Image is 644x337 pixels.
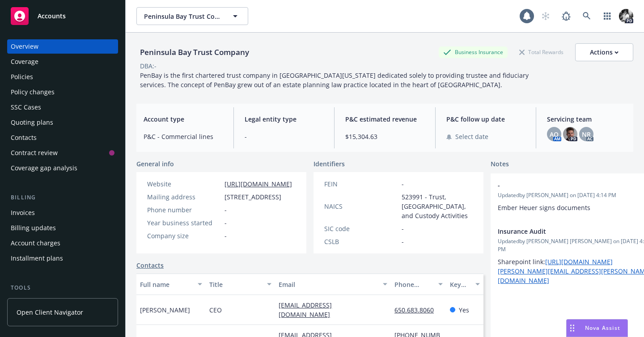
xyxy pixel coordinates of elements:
[11,146,58,160] div: Contract review
[7,55,118,69] a: Coverage
[7,161,118,175] a: Coverage gap analysis
[225,231,227,240] span: -
[147,205,221,215] div: Phone number
[575,43,633,61] button: Actions
[585,324,620,332] span: Nova Assist
[498,227,630,236] span: Insurance Audit
[11,70,33,84] div: Policies
[11,115,53,130] div: Quoting plans
[11,131,37,145] div: Contacts
[147,218,221,227] div: Year business started
[17,308,83,317] span: Open Client Navigator
[136,261,164,270] a: Contacts
[563,127,577,141] img: photo
[7,193,118,202] div: Billing
[144,114,223,124] span: Account type
[566,319,628,337] button: Nova Assist
[567,320,578,337] div: Drag to move
[7,39,118,54] a: Overview
[225,218,227,227] span: -
[446,114,525,124] span: P&C follow up date
[345,114,424,124] span: P&C estimated revenue
[11,206,35,220] div: Invoices
[225,180,292,188] a: [URL][DOMAIN_NAME]
[7,236,118,250] a: Account charges
[324,179,398,189] div: FEIN
[439,46,508,58] div: Business Insurance
[491,159,509,170] span: Notes
[11,39,38,54] div: Overview
[402,192,473,220] span: 523991 - Trust, [GEOGRAPHIC_DATA], and Custody Activities
[324,237,398,246] div: CSLB
[7,85,118,99] a: Policy changes
[498,181,630,190] span: -
[245,132,324,141] span: -
[402,224,404,233] span: -
[619,9,633,23] img: photo
[225,205,227,215] span: -
[7,131,118,145] a: Contacts
[7,4,118,29] a: Accounts
[590,44,619,61] div: Actions
[11,251,63,265] div: Installment plans
[11,161,77,175] div: Coverage gap analysis
[7,146,118,160] a: Contract review
[245,114,324,124] span: Legal entity type
[7,283,118,292] div: Tools
[537,7,555,25] a: Start snowing
[7,221,118,235] a: Billing updates
[557,7,575,25] a: Report a Bug
[7,206,118,220] a: Invoices
[136,46,253,58] div: Peninsula Bay Trust Company
[144,12,221,21] span: Peninsula Bay Trust Company
[498,203,590,212] span: Ember Heuer signs documents
[394,306,441,314] a: 650.683.8060
[7,115,118,130] a: Quoting plans
[136,274,206,295] button: Full name
[11,85,55,99] div: Policy changes
[147,231,221,240] div: Company size
[459,305,469,315] span: Yes
[209,305,222,315] span: CEO
[515,46,568,58] div: Total Rewards
[324,202,398,211] div: NAICS
[225,192,281,202] span: [STREET_ADDRESS]
[446,274,483,295] button: Key contact
[450,280,470,289] div: Key contact
[206,274,275,295] button: Title
[140,280,192,289] div: Full name
[578,7,596,25] a: Search
[209,280,262,289] div: Title
[582,130,591,139] span: NR
[144,132,223,141] span: P&C - Commercial lines
[136,159,174,168] span: General info
[279,280,377,289] div: Email
[140,305,190,315] span: [PERSON_NAME]
[550,130,559,139] span: AO
[147,192,221,202] div: Mailing address
[279,301,337,319] a: [EMAIL_ADDRESS][DOMAIN_NAME]
[402,237,404,246] span: -
[7,100,118,114] a: SSC Cases
[394,280,433,289] div: Phone number
[38,13,66,20] span: Accounts
[455,132,488,141] span: Select date
[11,100,41,114] div: SSC Cases
[11,55,38,69] div: Coverage
[345,132,424,141] span: $15,304.63
[314,159,345,168] span: Identifiers
[7,251,118,265] a: Installment plans
[147,179,221,189] div: Website
[11,221,56,235] div: Billing updates
[275,274,391,295] button: Email
[140,61,157,71] div: DBA: -
[136,7,248,25] button: Peninsula Bay Trust Company
[140,71,530,89] span: PenBay is the first chartered trust company in [GEOGRAPHIC_DATA][US_STATE] dedicated solely to pr...
[324,224,398,233] div: SIC code
[391,274,446,295] button: Phone number
[598,7,616,25] a: Switch app
[402,179,404,189] span: -
[7,70,118,84] a: Policies
[547,114,626,124] span: Servicing team
[11,236,60,250] div: Account charges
